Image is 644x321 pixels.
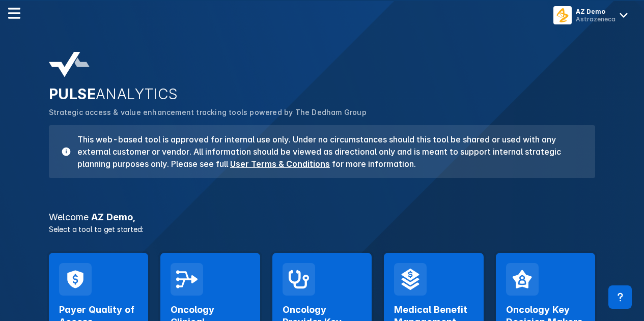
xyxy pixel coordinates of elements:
img: menu--horizontal.svg [8,7,20,19]
a: User Terms & Conditions [230,159,330,169]
span: ANALYTICS [96,85,178,103]
h3: AZ Demo , [43,213,601,222]
h3: This web-based tool is approved for internal use only. Under no circumstances should this tool be... [71,133,583,170]
p: Strategic access & value enhancement tracking tools powered by The Dedham Group [49,107,595,118]
span: Welcome [49,212,89,222]
p: Select a tool to get started: [43,224,601,235]
div: AZ Demo [576,8,615,15]
div: Contact Support [608,285,632,309]
img: pulse-analytics-logo [49,52,90,77]
h2: PULSE [49,85,595,103]
img: menu button [555,8,570,22]
div: Astrazeneca [576,15,615,23]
